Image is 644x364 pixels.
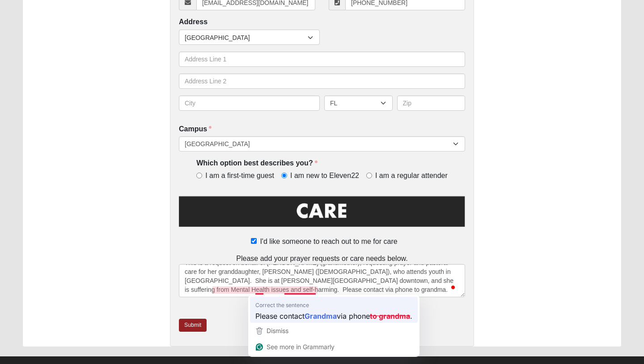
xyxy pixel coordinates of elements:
span: I'd like someone to reach out to me for care [260,238,397,245]
label: Address [179,17,208,27]
input: Address Line 1 [179,52,465,67]
a: Submit [179,319,207,332]
span: I am new to Eleven22 [290,171,359,181]
img: Care.png [179,194,465,234]
input: I am a regular attender [366,173,372,178]
input: I am new to Eleven22 [281,173,287,178]
input: City [179,95,320,111]
div: Please add your prayer requests or care needs below. [179,253,465,297]
span: [GEOGRAPHIC_DATA] [185,30,308,45]
span: I am a regular attender [375,171,448,181]
label: Which option best describes you? [196,158,317,169]
input: Zip [397,95,466,111]
input: Address Line 2 [179,74,465,89]
input: I am a first-time guest [196,173,202,178]
input: I'd like someone to reach out to me for care [251,238,257,244]
span: I am a first-time guest [205,171,274,181]
label: Campus [179,124,212,134]
textarea: To enrich screen reader interactions, please activate Accessibility in Grammarly extension settings [179,264,465,297]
